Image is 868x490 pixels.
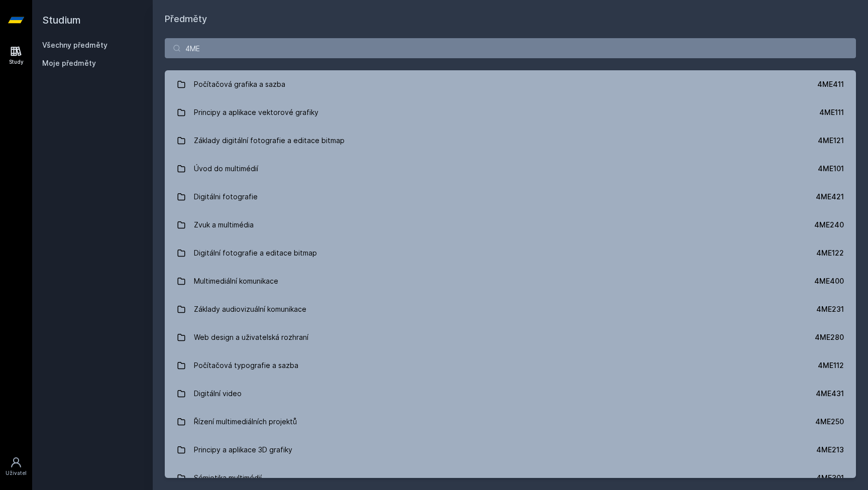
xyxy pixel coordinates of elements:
[165,295,856,323] a: Základy audiovizuální komunikace 4ME231
[194,271,278,291] div: Multimediální komunikace
[816,304,844,314] div: 4ME231
[816,192,844,202] div: 4ME421
[816,445,844,455] div: 4ME213
[165,267,856,295] a: Multimediální komunikace 4ME400
[194,440,292,460] div: Principy a aplikace 3D grafiky
[818,164,844,174] div: 4ME101
[814,276,844,286] div: 4ME400
[818,136,844,146] div: 4ME121
[2,451,30,482] a: Uživatel
[819,107,844,117] div: 4ME111
[165,155,856,183] a: Úvod do multimédií 4ME101
[165,98,856,127] a: Principy a aplikace vektorové grafiky 4ME111
[165,70,856,98] a: Počítačová grafika a sazba 4ME411
[165,436,856,464] a: Principy a aplikace 3D grafiky 4ME213
[816,248,844,258] div: 4ME122
[194,131,345,151] div: Základy digitální fotografie a editace bitmap
[815,417,844,427] div: 4ME250
[165,351,856,380] a: Počítačová typografie a sazba 4ME112
[816,473,844,483] div: 4ME301
[194,215,254,235] div: Zvuk a multimédia
[42,58,96,68] span: Moje předměty
[194,384,242,404] div: Digitální video
[194,412,297,432] div: Řízení multimediálních projektů
[2,40,30,71] a: Study
[6,469,27,477] div: Uživatel
[194,74,285,94] div: Počítačová grafika a sazba
[194,327,308,347] div: Web design a uživatelská rozhraní
[165,408,856,436] a: Řízení multimediálních projektů 4ME250
[165,38,856,58] input: Název nebo ident předmětu…
[42,41,107,49] a: Všechny předměty
[194,102,318,122] div: Principy a aplikace vektorové grafiky
[165,183,856,211] a: Digitálni fotografie 4ME421
[194,299,306,319] div: Základy audiovizuální komunikace
[194,468,262,488] div: Sémiotika multimédií
[818,360,844,371] div: 4ME112
[815,332,844,342] div: 4ME280
[816,389,844,399] div: 4ME431
[165,211,856,239] a: Zvuk a multimédia 4ME240
[165,12,856,26] h1: Předměty
[9,58,24,66] div: Study
[194,243,317,263] div: Digitální fotografie a editace bitmap
[165,239,856,267] a: Digitální fotografie a editace bitmap 4ME122
[817,79,844,89] div: 4ME411
[194,187,258,207] div: Digitálni fotografie
[165,323,856,351] a: Web design a uživatelská rozhraní 4ME280
[165,127,856,155] a: Základy digitální fotografie a editace bitmap 4ME121
[194,159,258,179] div: Úvod do multimédií
[814,220,844,230] div: 4ME240
[194,355,298,376] div: Počítačová typografie a sazba
[165,380,856,408] a: Digitální video 4ME431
